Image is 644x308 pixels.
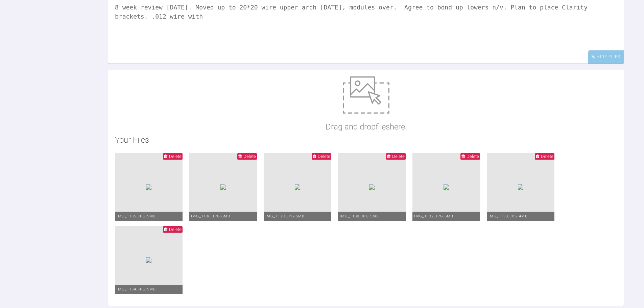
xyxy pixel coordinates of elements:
img: a3689fad-afc2-4687-af68-561d9454e163 [369,184,375,190]
img: a2c9b2e7-f63c-4a96-8e98-484ad4d65b83 [146,184,151,190]
span: Delete [169,154,182,159]
span: IMG_1133.JPG - 4MB [488,214,528,218]
h2: Your Files [115,134,617,146]
p: Drag and drop files here! [326,120,407,133]
span: IMG_1132.JPG - 5MB [414,214,453,218]
span: IMG_1135.JPG - 5MB [117,214,156,218]
span: IMG_1134.JPG - 5MB [117,287,156,291]
img: 80f660b3-c53e-4f61-ad15-1a63c6b22884 [518,184,523,190]
div: Hide Files [588,50,624,64]
img: cc494fdc-98b9-4b6a-90e0-b676f3c7eb4f [295,184,300,190]
img: 10a928be-f8a5-4ba5-9535-d2df2c43811f [220,184,226,190]
span: Delete [541,154,553,159]
span: IMG_1130.JPG - 5MB [340,214,379,218]
span: Delete [467,154,479,159]
span: Delete [169,227,182,232]
span: IMG_1129.JPG - 5MB [265,214,305,218]
span: Delete [243,154,256,159]
span: IMG_1136.JPG - 6MB [191,214,230,218]
span: Delete [392,154,405,159]
img: b505ec48-c00f-45a2-a179-6424af9420a3 [444,184,449,190]
img: 68af4fc8-fbd9-4638-b466-b06e237efe91 [146,257,151,263]
span: Delete [318,154,330,159]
